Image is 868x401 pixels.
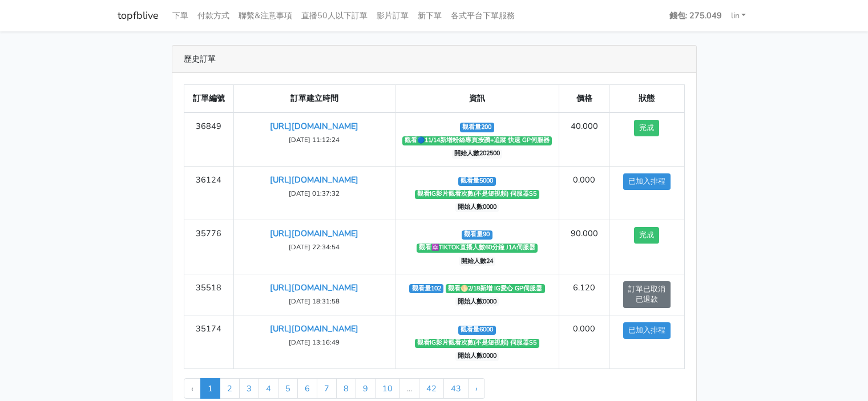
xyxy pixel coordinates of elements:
[270,120,358,132] a: [URL][DOMAIN_NAME]
[375,378,400,399] a: 10
[417,244,538,253] span: 觀看🔯TIKTOK直播人數60分鐘 J1A伺服器
[259,378,278,399] a: 4
[118,5,159,27] a: topfblive
[184,167,234,220] td: 36124
[409,284,443,293] span: 觀看量102
[297,378,317,399] a: 6
[234,85,395,113] th: 訂單建立時間
[172,46,696,73] div: 歷史訂單
[413,5,446,27] a: 新下單
[443,378,469,399] a: 43
[559,112,609,167] td: 40.000
[669,10,722,21] strong: 錢包: 275.049
[184,220,234,274] td: 35776
[623,173,671,190] button: 已加入排程
[193,5,234,27] a: 付款方式
[559,85,609,113] th: 價格
[446,5,519,27] a: 各式平台下單服務
[415,339,539,348] span: 觀看IG影片觀看次數(不是短視頻) 伺服器S5
[184,85,234,113] th: 訂單編號
[419,378,444,399] a: 42
[559,274,609,315] td: 6.120
[559,167,609,220] td: 0.000
[460,123,494,132] span: 觀看量200
[462,230,492,240] span: 觀看量90
[559,220,609,274] td: 90.000
[184,378,201,399] li: « Previous
[455,297,499,306] span: 開始人數0000
[455,352,499,361] span: 開始人數0000
[634,227,659,244] button: 完成
[395,85,559,113] th: 資訊
[665,5,726,27] a: 錢包: 275.049
[270,323,358,334] a: [URL][DOMAIN_NAME]
[452,149,503,159] span: 開始人數202500
[234,5,297,27] a: 聯繫&注意事項
[336,378,356,399] a: 8
[415,190,539,199] span: 觀看IG影片觀看次數(不是短視頻) 伺服器S5
[402,136,552,145] span: 觀看🔵11/14新增粉絲專頁按讚+追蹤 快速 GP伺服器
[297,5,372,27] a: 直播50人以下訂單
[184,315,234,369] td: 35174
[270,174,358,185] a: [URL][DOMAIN_NAME]
[184,274,234,315] td: 35518
[458,177,496,186] span: 觀看量5000
[623,281,671,309] button: 訂單已取消已退款
[634,120,659,136] button: 完成
[220,378,240,399] a: 2
[726,5,751,27] a: lin
[455,203,499,212] span: 開始人數0000
[317,378,337,399] a: 7
[278,378,298,399] a: 5
[289,297,340,306] small: [DATE] 18:31:58
[559,315,609,369] td: 0.000
[184,112,234,167] td: 36849
[609,85,684,113] th: 狀態
[459,257,496,266] span: 開始人數24
[270,282,358,293] a: [URL][DOMAIN_NAME]
[200,378,220,399] span: 1
[168,5,193,27] a: 下單
[289,242,340,252] small: [DATE] 22:34:54
[372,5,413,27] a: 影片訂單
[289,338,340,347] small: [DATE] 13:16:49
[623,322,671,339] button: 已加入排程
[270,228,358,239] a: [URL][DOMAIN_NAME]
[356,378,376,399] a: 9
[458,326,496,335] span: 觀看量6000
[468,378,485,399] a: Next »
[289,135,340,144] small: [DATE] 11:12:24
[289,189,340,198] small: [DATE] 01:37:32
[446,284,545,293] span: 觀看🌕2/18新增 IG愛心 GP伺服器
[239,378,259,399] a: 3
